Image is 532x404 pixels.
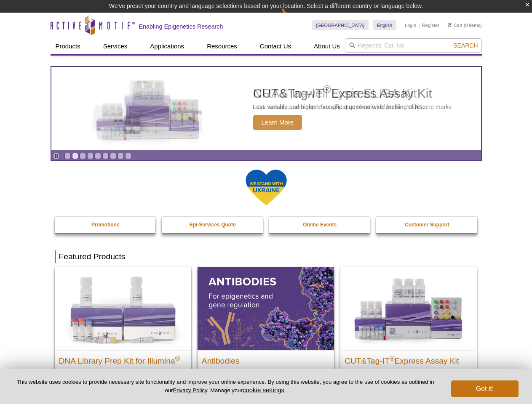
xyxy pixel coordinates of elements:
[345,38,482,53] input: Keyword, Cat. No.
[175,354,180,361] sup: ®
[102,153,109,159] a: Go to slide 6
[281,6,303,26] img: Change Here
[253,87,425,100] h2: NRAS In-well Lysis ELISA Kit
[340,267,477,350] img: CUT&Tag-IT® Express Assay Kit
[51,67,481,150] a: NRAS In-well Lysis ELISA Kit NRAS In-well Lysis ELISA Kit Fast, sensitive, and highly specific qu...
[253,103,425,111] p: Fast, sensitive, and highly specific quantification of human NRAS.
[419,20,420,30] li: |
[64,153,71,159] a: Go to slide 1
[173,387,207,393] a: Privacy Policy
[59,353,187,365] h2: DNA Library Prep Kit for Illumina
[448,22,462,28] a: Cart
[55,267,191,350] img: DNA Library Prep Kit for Illumina
[55,250,478,263] h2: Featured Products
[162,217,264,233] a: Epi-Services Quote
[269,217,371,233] a: Online Events
[245,169,287,206] img: We Stand With Ukraine
[376,217,478,233] a: Customer Support
[309,38,345,54] a: About Us
[139,23,223,30] h2: Enabling Epigenetics Research
[91,222,120,228] strong: Promotions
[255,38,296,54] a: Contact Us
[13,378,437,394] p: This website uses cookies to provide necessary site functionality and improve your online experie...
[95,153,101,159] a: Go to slide 5
[202,38,242,54] a: Resources
[55,267,191,403] a: DNA Library Prep Kit for Illumina DNA Library Prep Kit for Illumina® Dual Index NGS Kit for ChIP-...
[55,217,157,233] a: Promotions
[80,153,86,159] a: Go to slide 3
[72,153,78,159] a: Go to slide 2
[85,80,211,138] img: NRAS In-well Lysis ELISA Kit
[390,354,395,361] sup: ®
[253,115,302,130] span: Learn More
[373,20,396,30] a: English
[51,38,86,54] a: Products
[87,153,94,159] a: Go to slide 4
[345,353,473,365] h2: CUT&Tag-IT Express Assay Kit
[110,153,116,159] a: Go to slide 7
[448,23,452,27] img: Your Cart
[405,222,449,228] strong: Customer Support
[422,22,439,28] a: Register
[303,222,337,228] strong: Online Events
[340,267,477,395] a: CUT&Tag-IT® Express Assay Kit CUT&Tag-IT®Express Assay Kit Less variable and higher-throughput ge...
[202,353,330,365] h2: Antibodies
[451,42,480,49] button: Search
[405,22,416,28] a: Login
[448,20,482,30] li: (0 items)
[98,38,133,54] a: Services
[198,267,334,350] img: All Antibodies
[453,42,478,49] span: Search
[125,153,131,159] a: Go to slide 9
[312,20,369,30] a: [GEOGRAPHIC_DATA]
[145,38,189,54] a: Applications
[451,380,519,397] button: Got it!
[118,153,124,159] a: Go to slide 8
[53,153,59,159] a: Toggle autoplay
[243,386,284,393] button: cookie settings
[198,267,334,395] a: All Antibodies Antibodies Application-tested antibodies for ChIP, CUT&Tag, and CUT&RUN.
[190,222,236,228] strong: Epi-Services Quote
[51,67,481,150] article: NRAS In-well Lysis ELISA Kit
